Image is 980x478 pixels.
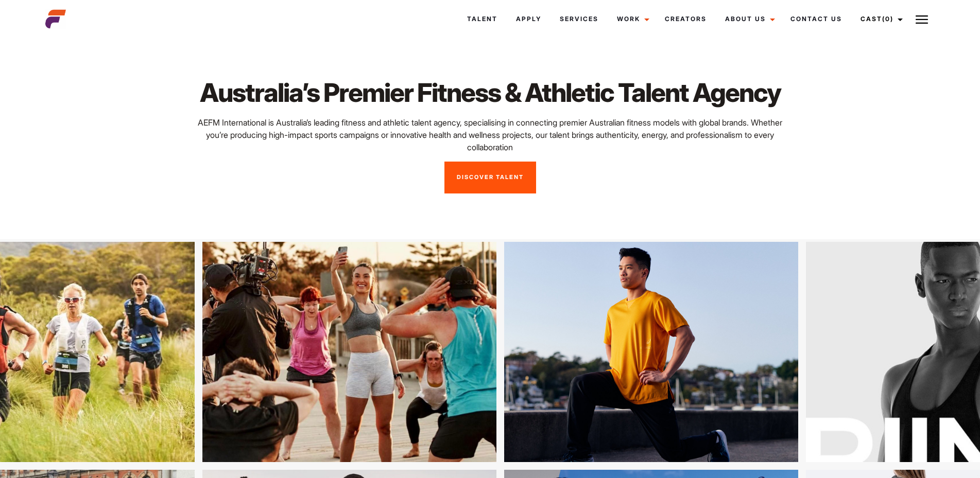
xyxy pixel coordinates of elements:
a: About Us [716,5,781,33]
a: Creators [656,5,716,33]
img: 46 [455,242,749,462]
span: (0) [882,15,893,23]
a: Contact Us [781,5,851,33]
h1: Australia’s Premier Fitness & Athletic Talent Agency [196,77,784,108]
a: Discover Talent [444,162,536,193]
a: Cast(0) [851,5,909,33]
img: Burger icon [916,13,928,26]
img: cropped-aefm-brand-fav-22-square.png [45,9,66,29]
a: Work [608,5,656,33]
img: 40 [153,242,447,462]
p: AEFM International is Australia’s leading fitness and athletic talent agency, specialising in con... [196,116,784,153]
a: Services [551,5,608,33]
a: Apply [507,5,551,33]
a: Talent [458,5,507,33]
